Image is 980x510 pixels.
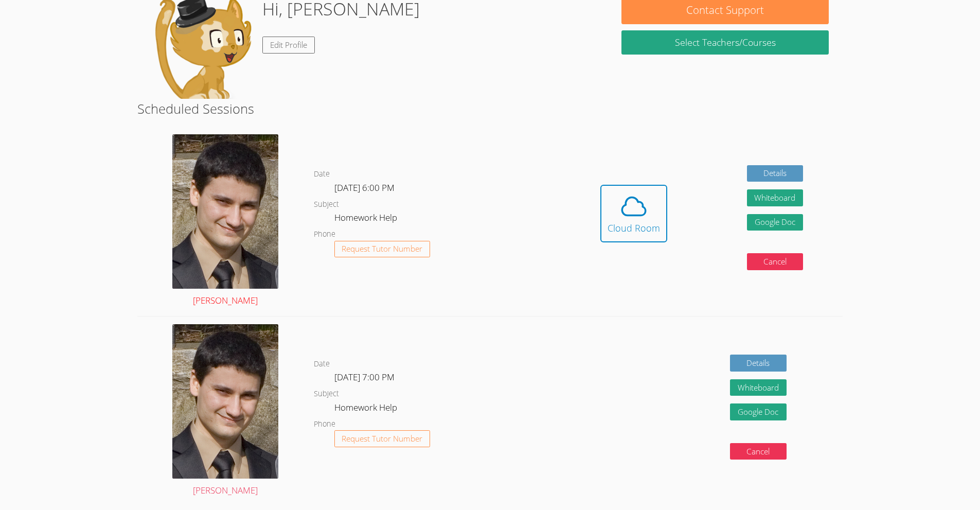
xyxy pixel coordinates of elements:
button: Whiteboard [747,189,804,206]
div: Cloud Room [608,221,660,235]
dt: Subject [314,198,339,211]
a: Edit Profile [262,37,315,54]
button: Cloud Room [600,185,667,242]
button: Whiteboard [730,379,787,396]
a: Details [747,165,804,182]
span: [DATE] 6:00 PM [334,182,395,194]
a: Google Doc [730,403,787,420]
img: david.jpg [172,134,278,289]
dd: Homework Help [334,210,399,228]
h2: Scheduled Sessions [137,99,843,118]
button: Request Tutor Number [334,430,431,447]
span: [DATE] 7:00 PM [334,371,395,383]
a: [PERSON_NAME] [172,324,278,498]
span: Request Tutor Number [342,245,422,253]
dt: Date [314,168,330,181]
dt: Subject [314,388,339,400]
a: [PERSON_NAME] [172,134,278,308]
button: Cancel [730,443,787,460]
a: Google Doc [747,214,804,231]
a: Select Teachers/Courses [621,30,828,55]
dt: Date [314,358,330,371]
img: david.jpg [172,324,278,479]
dt: Phone [314,418,335,431]
a: Details [730,355,787,372]
button: Cancel [747,253,804,270]
dt: Phone [314,228,335,241]
span: Request Tutor Number [342,435,422,443]
button: Request Tutor Number [334,241,431,258]
dd: Homework Help [334,400,399,418]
